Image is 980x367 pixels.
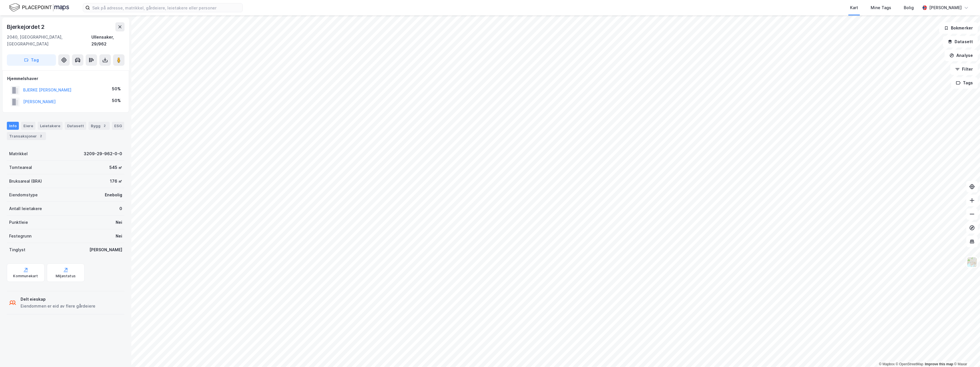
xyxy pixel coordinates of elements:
[89,246,122,253] div: [PERSON_NAME]
[7,54,56,66] button: Tag
[9,178,42,185] div: Bruksareal (BRA)
[112,122,124,130] div: ESG
[951,340,980,367] iframe: Chat Widget
[112,97,121,104] div: 50%
[7,22,46,31] div: Bjerkejordet 2
[21,303,95,310] div: Eiendommen er eid av flere gårdeiere
[38,133,44,139] div: 2
[9,205,42,212] div: Antall leietakere
[945,50,978,61] button: Analyse
[84,150,122,157] div: 3209-29-962-0-0
[116,219,122,226] div: Nei
[102,123,107,129] div: 2
[90,3,242,12] input: Søk på adresse, matrikkel, gårdeiere, leietakere eller personer
[13,274,38,278] div: Kommunekart
[7,122,19,130] div: Info
[109,164,122,171] div: 545 ㎡
[896,362,923,366] a: OpenStreetMap
[7,75,124,82] div: Hjemmelshaver
[7,132,46,140] div: Transaksjoner
[110,178,122,185] div: 176 ㎡
[91,34,124,47] div: Ullensaker, 29/962
[56,274,76,278] div: Miljøstatus
[950,63,978,75] button: Filter
[9,192,38,198] div: Eiendomstype
[9,219,28,226] div: Punktleie
[112,85,121,92] div: 50%
[904,4,914,11] div: Bolig
[943,36,978,47] button: Datasett
[951,340,980,367] div: Kontrollprogram for chat
[116,233,122,240] div: Nei
[879,362,895,366] a: Mapbox
[21,296,95,303] div: Delt eieskap
[21,122,35,130] div: Eiere
[9,164,32,171] div: Tomteareal
[871,4,891,11] div: Mine Tags
[9,233,31,240] div: Festegrunn
[119,205,122,212] div: 0
[7,34,91,47] div: 2040, [GEOGRAPHIC_DATA], [GEOGRAPHIC_DATA]
[939,22,978,34] button: Bokmerker
[951,77,978,89] button: Tags
[929,4,962,11] div: [PERSON_NAME]
[967,257,977,268] img: Z
[65,122,86,130] div: Datasett
[89,122,110,130] div: Bygg
[9,246,25,253] div: Tinglyst
[38,122,63,130] div: Leietakere
[925,362,953,366] a: Improve this map
[105,192,122,198] div: Enebolig
[850,4,858,11] div: Kart
[9,150,28,157] div: Matrikkel
[9,3,69,13] img: logo.f888ab2527a4732fd821a326f86c7f29.svg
